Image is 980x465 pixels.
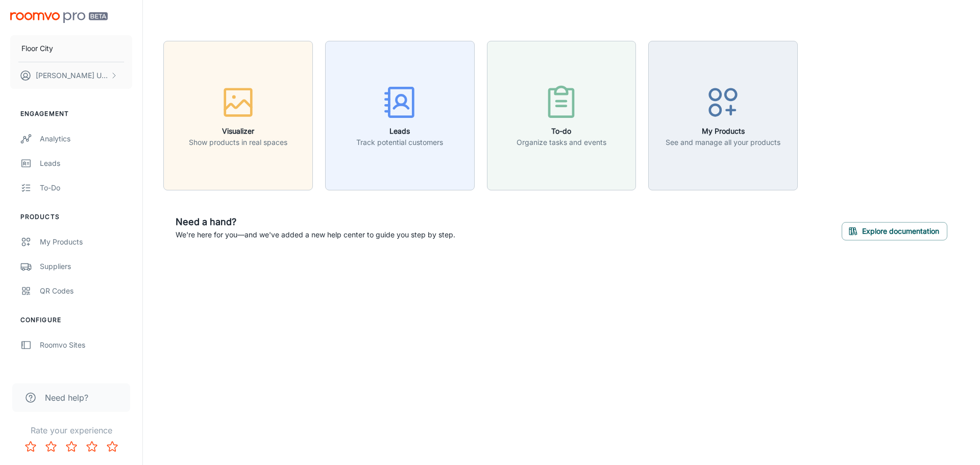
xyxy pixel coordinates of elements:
[517,126,606,137] h6: To-do
[666,126,780,137] h6: My Products
[356,137,443,148] p: Track potential customers
[842,225,947,235] a: Explore documentation
[10,62,132,89] button: [PERSON_NAME] Uhacz
[40,285,132,297] div: QR Codes
[40,261,132,272] div: Suppliers
[40,133,132,144] div: Analytics
[189,126,287,137] h6: Visualizer
[325,41,475,190] button: LeadsTrack potential customers
[666,137,780,148] p: See and manage all your products
[487,41,636,190] button: To-doOrganize tasks and events
[176,229,455,240] p: We're here for you—and we've added a new help center to guide you step by step.
[356,126,443,137] h6: Leads
[176,215,455,229] h6: Need a hand?
[487,110,636,120] a: To-doOrganize tasks and events
[325,110,475,120] a: LeadsTrack potential customers
[21,43,53,54] p: Floor City
[10,35,132,62] button: Floor City
[517,137,606,148] p: Organize tasks and events
[842,222,947,240] button: Explore documentation
[10,12,108,23] img: Roomvo PRO Beta
[40,182,132,193] div: To-do
[36,70,108,81] p: [PERSON_NAME] Uhacz
[163,41,313,190] button: VisualizerShow products in real spaces
[648,41,798,190] button: My ProductsSee and manage all your products
[40,158,132,169] div: Leads
[189,137,287,148] p: Show products in real spaces
[648,110,798,120] a: My ProductsSee and manage all your products
[40,236,132,248] div: My Products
